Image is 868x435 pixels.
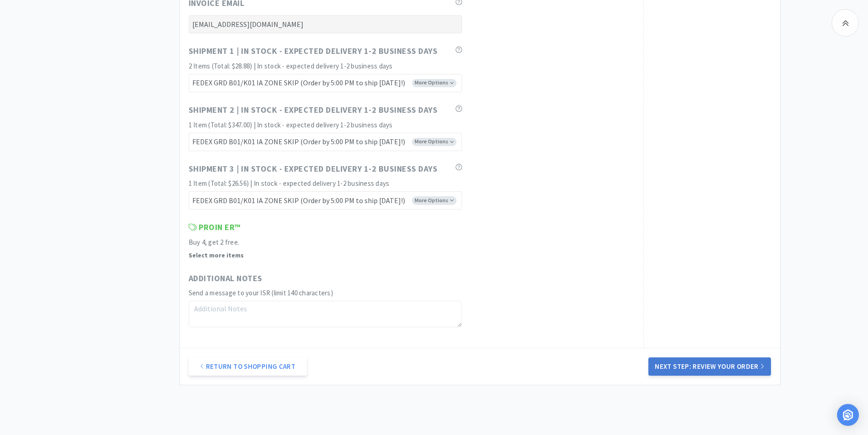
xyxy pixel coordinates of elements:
[189,272,262,285] span: Additional Notes
[189,45,438,58] span: Shipment 1 | In stock - expected delivery 1-2 business days
[189,238,240,246] span: Buy 4, get 2 free.
[837,404,859,426] div: Open Intercom Messenger
[189,104,438,117] span: Shipment 2 | In stock - expected delivery 1-2 business days
[189,62,393,70] span: 2 Items (Total: $28.88) | In stock - expected delivery 1-2 business days
[189,221,241,234] span: PROIN ER™
[189,251,244,259] strong: Select more items
[189,121,393,129] span: 1 Item (Total: $347.00) | In stock - expected delivery 1-2 business days
[189,357,307,376] a: Return to Shopping Cart
[648,357,770,376] button: Next Step: Review Your Order
[189,15,462,33] input: Invoice Email
[189,179,390,188] span: 1 Item (Total: $26.56) | In stock - expected delivery 1-2 business days
[189,288,333,297] span: Send a message to your ISR (limit 140 characters)
[189,162,438,176] span: Shipment 3 | In stock - expected delivery 1-2 business days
